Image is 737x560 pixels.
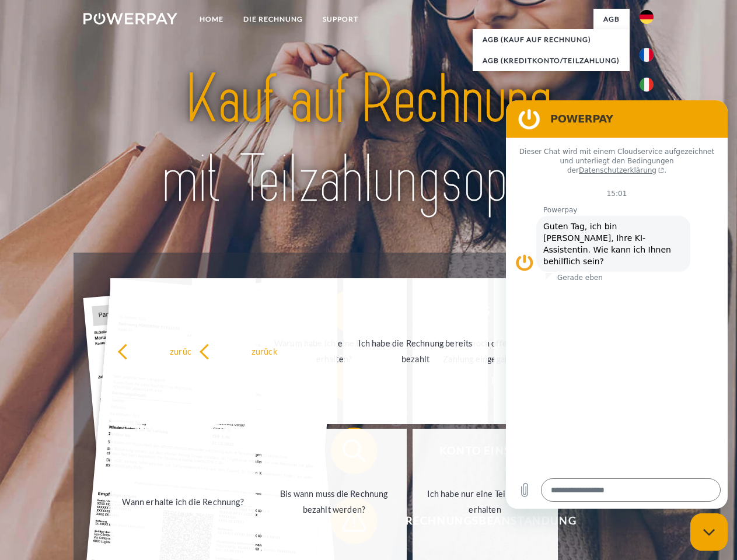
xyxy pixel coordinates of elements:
div: zurück [199,343,330,359]
iframe: Messaging-Fenster [506,100,728,509]
img: it [640,78,654,92]
div: [PERSON_NAME] wurde retourniert [501,335,632,367]
div: Ich habe die Rechnung bereits bezahlt [350,335,481,367]
a: AGB (Kauf auf Rechnung) [473,29,630,50]
img: fr [640,48,654,62]
img: logo-powerpay-white.svg [83,13,177,24]
div: Bis wann muss die Rechnung bezahlt werden? [268,486,400,517]
a: Home [190,9,233,30]
div: zurück [117,343,249,359]
div: Wann erhalte ich die Rechnung? [117,494,249,509]
a: SUPPORT [313,9,368,30]
iframe: Schaltfläche zum Öffnen des Messaging-Fensters; Konversation läuft [690,513,728,551]
a: AGB (Kreditkonto/Teilzahlung) [473,50,630,71]
img: de [640,10,654,24]
a: agb [593,9,630,30]
a: DIE RECHNUNG [233,9,313,30]
div: Ich habe nur eine Teillieferung erhalten [420,486,551,517]
img: title-powerpay_de.svg [111,56,626,223]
